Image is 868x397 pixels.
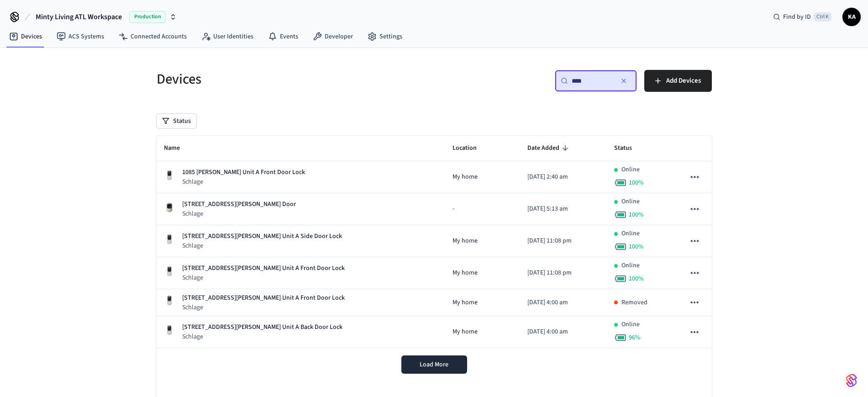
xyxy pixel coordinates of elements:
[666,75,701,87] span: Add Devices
[261,28,305,45] a: Events
[182,177,305,186] p: Schlage
[305,28,360,45] a: Developer
[194,28,261,45] a: User Identities
[2,28,49,45] a: Devices
[157,114,196,128] button: Status
[842,8,861,26] button: KA
[129,11,166,23] span: Production
[182,323,342,332] p: [STREET_ADDRESS][PERSON_NAME] Unit A Back Door Lock
[629,178,644,187] span: 100 %
[527,141,571,155] span: Date Added
[621,261,640,270] p: Online
[527,172,600,182] p: [DATE] 2:40 am
[164,295,175,306] img: Yale Assure Touchscreen Wifi Smart Lock, Satin Nickel, Front
[452,298,478,307] span: My home
[401,355,467,374] button: Load More
[527,327,600,337] p: [DATE] 4:00 am
[182,293,345,303] p: [STREET_ADDRESS][PERSON_NAME] Unit A Front Door Lock
[360,28,410,45] a: Settings
[621,320,640,329] p: Online
[527,268,600,278] p: [DATE] 11:08 pm
[182,264,345,273] p: [STREET_ADDRESS][PERSON_NAME] Unit A Front Door Lock
[49,28,111,45] a: ACS Systems
[182,168,305,177] p: 1085 [PERSON_NAME] Unit A Front Door Lock
[164,234,175,245] img: Yale Assure Touchscreen Wifi Smart Lock, Satin Nickel, Front
[621,229,640,238] p: Online
[843,9,860,25] span: KA
[182,241,342,250] p: Schlage
[846,373,857,388] img: SeamLogoGradient.69752ec5.svg
[621,165,640,175] p: Online
[614,141,644,155] span: Status
[182,303,345,312] p: Schlage
[452,327,478,337] span: My home
[182,209,296,218] p: Schlage
[164,170,175,181] img: Yale Assure Touchscreen Wifi Smart Lock, Satin Nickel, Front
[182,332,342,341] p: Schlage
[527,204,600,214] p: [DATE] 5:13 am
[164,266,175,277] img: Yale Assure Touchscreen Wifi Smart Lock, Satin Nickel, Front
[157,70,429,89] h5: Devices
[452,172,478,182] span: My home
[766,9,839,25] div: Find by IDCtrl K
[621,298,647,307] p: Removed
[783,12,811,21] span: Find by ID
[452,236,478,246] span: My home
[164,325,175,336] img: Yale Assure Touchscreen Wifi Smart Lock, Satin Nickel, Front
[814,12,831,21] span: Ctrl K
[420,360,448,369] span: Load More
[182,273,345,282] p: Schlage
[452,141,489,155] span: Location
[629,242,644,251] span: 100 %
[629,333,641,342] span: 96 %
[629,210,644,219] span: 100 %
[36,11,122,22] span: Minty Living ATL Workspace
[527,298,600,307] p: [DATE] 4:00 am
[182,232,342,241] p: [STREET_ADDRESS][PERSON_NAME] Unit A Side Door Lock
[182,200,296,209] p: [STREET_ADDRESS][PERSON_NAME] Door
[629,274,644,283] span: 100 %
[621,197,640,206] p: Online
[644,70,712,92] button: Add Devices
[527,236,600,246] p: [DATE] 11:08 pm
[164,141,192,155] span: Name
[164,202,175,213] img: Schlage Sense Smart Deadbolt with Camelot Trim, Front
[452,204,454,214] span: -
[452,268,478,278] span: My home
[157,136,712,348] table: sticky table
[111,28,194,45] a: Connected Accounts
